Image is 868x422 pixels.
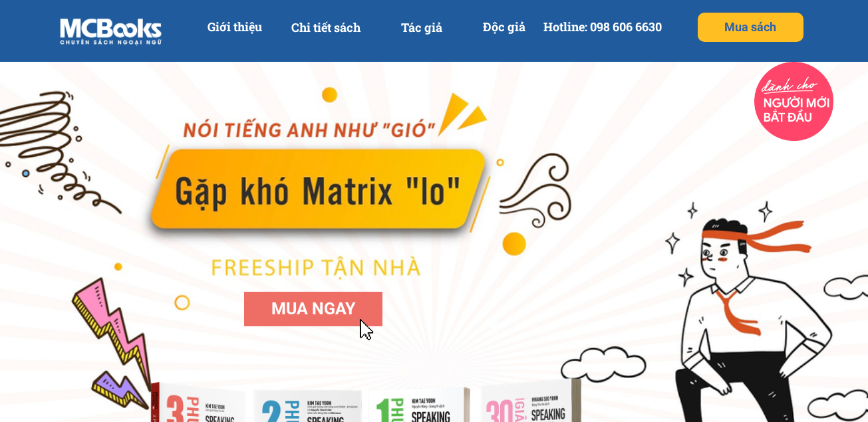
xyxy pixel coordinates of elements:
[200,12,269,42] p: Giới thiệu
[698,13,803,42] p: Mua sách
[382,13,460,43] p: Tác giả
[283,13,368,43] p: Chi tiết sách
[468,12,539,42] p: Độc giả
[271,299,355,318] span: MUA NGAY
[538,12,668,42] p: Hotline: 098 606 6630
